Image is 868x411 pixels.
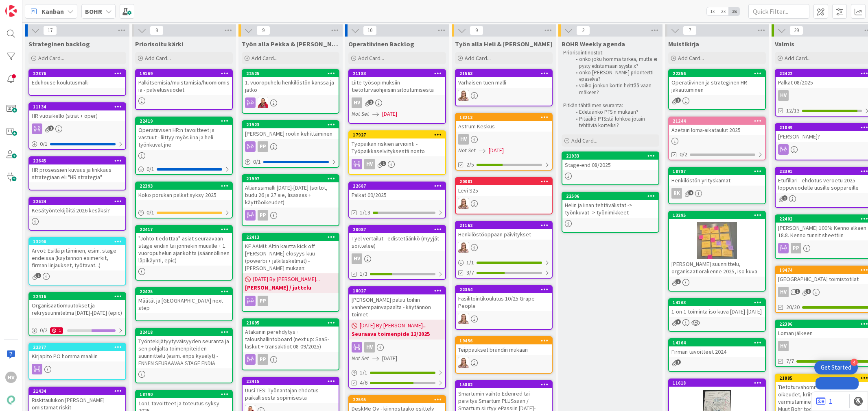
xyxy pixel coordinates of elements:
div: 22687 [349,182,445,190]
span: Add Card... [38,54,64,62]
div: 22645 [29,157,125,164]
span: Add Card... [571,137,597,144]
div: 21933 [562,152,658,160]
a: 20081Levi S25IH [455,177,553,214]
div: 18787 [673,169,765,174]
div: IH [456,242,552,253]
div: 21183 [353,71,445,76]
div: Helin ja Iinan tehtävälistat -> työnkuvat -> työnimikkeet [562,200,658,218]
span: Add Card... [358,54,384,62]
div: 11134 [29,103,125,110]
div: 21923 [246,122,339,128]
div: HV [349,159,445,169]
div: 21695 [243,319,339,327]
div: Liite työsopimuksiin tietoturvaohjeisiin sitoutumisesta [349,77,445,95]
div: Teippaukset brändin mukaan [456,344,552,355]
div: Atakanin perehdytys + taloushallintoboard (next up: SaaS-laskut + transaktiot 08-09/2025) [243,327,339,352]
a: 22354Fasilitointikoulutus 10/25 Grape PeopleIH [455,285,553,330]
a: 13296Arvot: Esillä pitäminen, esim. stage endeissä (käytännön esimerkit, firman linjaukset, työta... [28,237,126,286]
div: 22876Eduhouse koulutusmalli [29,70,125,88]
a: 21183Liite työsopimuksiin tietoturvaohjeisiin sitoutumisestaHVNot Set[DATE] [348,69,446,124]
div: 20081 [459,179,552,184]
div: Organisaatiomuutokset ja rekrysuunnitelma [DATE]-[DATE] (epic) [29,300,125,318]
div: 22624Kesätyöntekijöitä 2026 kesäksi? [29,198,125,216]
div: 19169 [136,70,232,77]
span: 1 [676,319,681,324]
div: 22506 [562,193,658,200]
span: 2/5 [466,160,474,169]
div: Arvot: Esillä pitäminen, esim. stage endeissä (käytännön esimerkit, firman linjaukset, työtavat...) [29,245,125,270]
span: 1 [36,273,41,278]
div: 22413 [246,234,339,240]
div: 19456 [456,337,552,344]
a: 22356Operatiivinen ja strateginen HR jakautuminen [668,69,766,110]
div: PP [243,141,339,152]
a: 21933Stage-end 08/2025 [562,151,659,185]
div: 20087Tyel vertailut - edistetäänkö (myyjät soittelee) [349,226,445,251]
a: 18212Astrum KeskusHVNot Set[DATE]2/5 [455,113,553,171]
div: PP [243,210,339,221]
div: [PERSON_NAME] roolin kehittäminen [243,128,339,139]
a: 18787Henkilöstön yrityskamatRK [668,167,766,204]
div: 22525 [246,71,339,76]
b: Seuraava toimenpide 12/2025 [352,330,443,338]
a: 22425Määtät ja [GEOGRAPHIC_DATA] next step [135,287,233,321]
a: 19169Palkitsemisia/muistamisia/huomiomisia - palvelusvuodet [135,69,233,110]
div: 225251. vuoropuhelu henkilöstön kanssa ja jatko [243,70,339,95]
span: 0 / 1 [40,140,48,148]
span: 1 [381,161,386,166]
div: HV [456,134,552,145]
div: 11134HR vuosikello (strat + oper) [29,103,125,121]
a: 21162Henkilöstöoppaan päivityksetIH1/13/7 [455,221,553,279]
div: 18212Astrum Keskus [456,114,552,132]
div: 21162 [459,223,552,228]
div: HV [458,134,469,145]
b: BOHR [85,7,102,15]
img: JS [258,97,268,108]
div: 22418 [136,329,232,336]
div: 22425 [136,288,232,295]
div: Henkilöstön yrityskamat [669,175,765,186]
div: 20087 [349,226,445,233]
div: 0/1 [136,164,232,174]
span: 0 / 1 [253,158,261,166]
div: 22354Fasilitointikoulutus 10/25 Grape People [456,286,552,311]
div: 14163 [669,299,765,306]
a: 22645HR prosessien kuvaus ja linkkaus strategiaan eli "HR strategia" [28,156,126,190]
div: 22645 [33,158,125,164]
div: 14164 [669,339,765,346]
div: Palkitsemisia/muistamisia/huomiomisia - palvelusvuodet [136,77,232,95]
div: 21244 [673,118,765,124]
a: 22876Eduhouse koulutusmalli [28,69,126,96]
span: 0 / 1 [146,165,154,173]
div: 0/21 [29,325,125,335]
div: Allianssimalli [DATE]-[DATE] (soitot, budu 26 ja 27 aie, lisäsaas + käyttöoikeudet) [243,182,339,208]
div: 22418 [140,329,232,335]
div: 18027[PERSON_NAME] paluu töihin vanhempainvapaalta - käytännön toimet [349,287,445,320]
span: Add Card... [678,54,704,62]
a: 22417"Johto tiedottaa"-asiat seuraavaan stage endiin tai jonnekin muualle + 1. vuoropuhelun ajank... [135,225,233,281]
span: Kanban [42,6,64,16]
div: 13295 [673,212,765,218]
input: Quick Filter... [748,4,809,19]
a: 18027[PERSON_NAME] paluu töihin vanhempainvapaalta - käytännön toimet[DATE] By [PERSON_NAME]...Se... [348,286,446,389]
span: 4 [688,190,693,195]
a: 14164Firman tavoitteet 2024 [668,338,766,372]
div: 22506Helin ja Iinan tehtävälistat -> työnkuvat -> työnimikkeet [562,193,658,218]
div: [PERSON_NAME] paluu töihin vanhempainvapaalta - käytännön toimet [349,294,445,320]
div: 21923 [243,121,339,128]
div: 22413KE AAMU: Altin kautta kick off [PERSON_NAME] elosyys-kuu (powerbi + jälkilaskelmat) - [PERSO... [243,234,339,273]
span: [DATE] By [PERSON_NAME]... [253,275,320,283]
span: 2 [48,125,54,131]
div: 18787 [669,168,765,175]
div: RK [671,188,682,199]
div: 22419 [140,118,232,124]
img: IH [458,314,469,324]
a: 22416Organisaatiomuutokset ja rekrysuunnitelma [DATE]-[DATE] (epic)0/21 [28,292,126,336]
div: 22417 [140,227,232,232]
div: 22687Palkat 09/2025 [349,182,445,200]
div: 18787Henkilöstön yrityskamat [669,168,765,186]
div: Kesätyöntekijöitä 2026 kesäksi? [29,205,125,216]
div: HV [778,90,789,101]
div: 22506 [566,193,658,199]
